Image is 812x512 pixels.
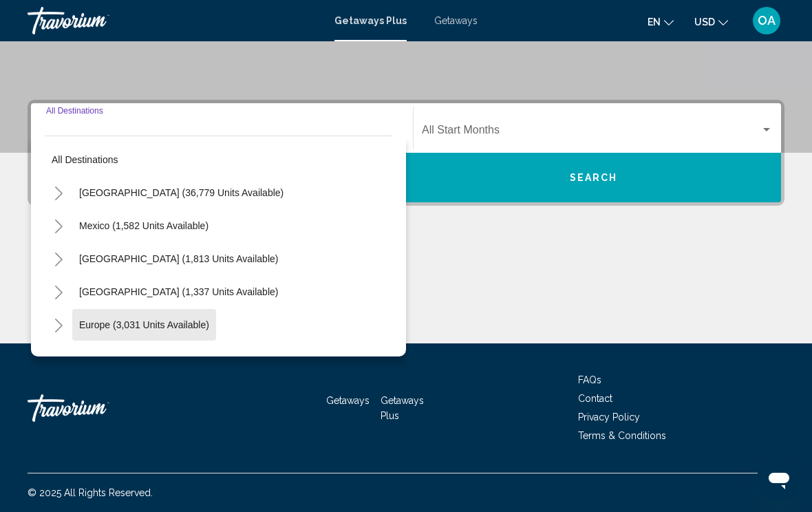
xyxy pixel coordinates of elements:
[648,17,661,28] span: en
[694,17,715,28] span: USD
[28,7,321,34] a: Travorium
[578,430,666,441] a: Terms & Conditions
[72,276,285,308] button: [GEOGRAPHIC_DATA] (1,337 units available)
[28,387,165,429] a: Travorium
[31,103,781,202] div: Search widget
[749,6,784,35] button: User Menu
[570,173,618,184] span: Search
[52,154,118,165] span: All destinations
[45,179,72,206] button: Toggle United States (36,779 units available)
[45,278,72,306] button: Toggle Caribbean & Atlantic Islands (1,337 units available)
[79,253,278,264] span: [GEOGRAPHIC_DATA] (1,813 units available)
[45,144,392,175] button: All destinations
[434,15,478,26] a: Getaways
[45,245,72,273] button: Toggle Canada (1,813 units available)
[72,177,290,209] button: [GEOGRAPHIC_DATA] (36,779 units available)
[72,309,216,341] button: Europe (3,031 units available)
[694,12,728,32] button: Change currency
[578,393,612,404] a: Contact
[79,187,284,198] span: [GEOGRAPHIC_DATA] (36,779 units available)
[578,374,601,385] a: FAQs
[79,319,209,330] span: Europe (3,031 units available)
[758,14,776,28] span: OA
[72,210,215,242] button: Mexico (1,582 units available)
[757,457,801,501] iframe: Кнопка запуска окна обмена сообщениями
[326,395,370,406] a: Getaways
[72,342,277,374] button: [GEOGRAPHIC_DATA] (218 units available)
[79,286,278,297] span: [GEOGRAPHIC_DATA] (1,337 units available)
[406,153,781,202] button: Search
[72,243,285,275] button: [GEOGRAPHIC_DATA] (1,813 units available)
[79,220,209,231] span: Mexico (1,582 units available)
[381,395,424,421] a: Getaways Plus
[45,212,72,239] button: Toggle Mexico (1,582 units available)
[45,344,72,372] button: Toggle Australia (218 units available)
[578,412,640,423] a: Privacy Policy
[334,15,407,26] a: Getaways Plus
[648,12,674,32] button: Change language
[28,487,153,498] span: © 2025 All Rights Reserved.
[45,311,72,339] button: Toggle Europe (3,031 units available)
